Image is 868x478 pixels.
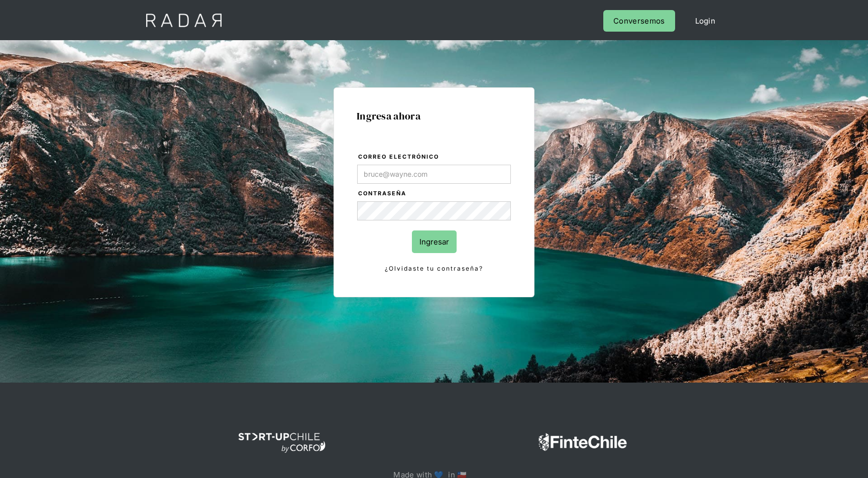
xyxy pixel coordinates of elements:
input: bruce@wayne.com [357,165,511,184]
a: ¿Olvidaste tu contraseña? [357,263,511,274]
label: Contraseña [358,189,511,199]
form: Login Form [357,152,511,274]
label: Correo electrónico [358,152,511,162]
a: Conversemos [603,10,675,32]
input: Ingresar [412,230,457,253]
h1: Ingresa ahora [357,110,511,122]
a: Login [685,10,726,32]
